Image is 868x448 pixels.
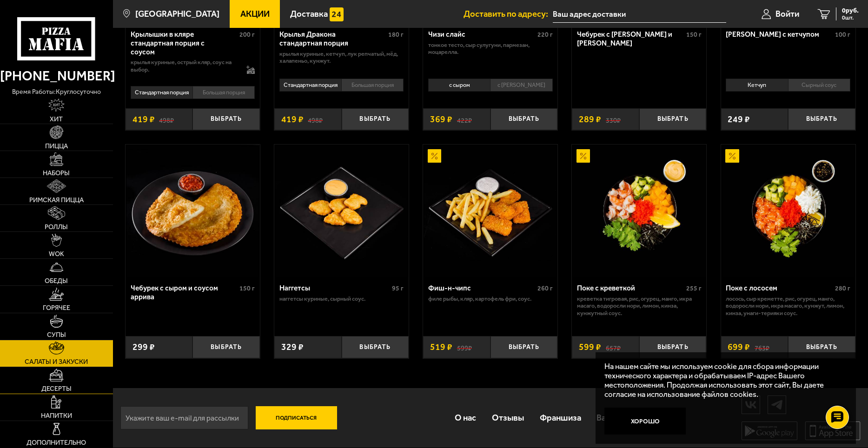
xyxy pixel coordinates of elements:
[281,115,304,124] span: 419 ₽
[45,224,68,230] span: Роллы
[45,143,68,149] span: Пицца
[572,145,706,277] a: АкционныйПоке с креветкой
[726,30,833,39] div: [PERSON_NAME] с кетчупом
[126,145,260,277] a: Чебурек с сыром и соусом аррива
[573,145,706,277] img: Поке с креветкой
[279,30,386,47] div: Крылья Дракона стандартная порция
[842,7,859,14] span: 0 руб.
[726,295,850,317] p: лосось, Сыр креметте, рис, огурец, манго, водоросли Нори, икра масаго, кунжут, лимон, кинза, унаг...
[47,331,66,338] span: Супы
[788,108,855,131] button: Выбрать
[192,336,260,358] button: Выбрать
[274,76,409,101] div: 0
[428,41,553,56] p: тонкое тесто, сыр сулугуни, пармезан, моцарелла.
[290,10,328,19] span: Доставка
[728,115,750,124] span: 249 ₽
[447,403,484,432] a: О нас
[341,79,404,92] li: Большая порция
[430,343,452,351] span: 519 ₽
[428,295,553,303] p: филе рыбы, кляр, картофель фри, соус.
[484,403,532,432] a: Отзывы
[126,145,259,277] img: Чебурек с сыром и соусом аррива
[192,108,260,131] button: Выбрать
[537,31,553,39] span: 220 г
[50,116,63,122] span: Хит
[537,284,553,292] span: 260 г
[726,79,788,92] li: Кетчуп
[428,149,441,163] img: Акционный
[29,197,84,203] span: Римская пицца
[342,336,409,358] button: Выбрать
[788,336,855,358] button: Выбрать
[120,406,248,429] input: Укажите ваш e-mail для рассылки
[686,284,702,292] span: 255 г
[606,343,621,351] s: 657 ₽
[279,284,390,293] div: Наггетсы
[490,336,558,358] button: Выбрать
[490,108,558,131] button: Выбрать
[639,108,707,131] button: Выбрать
[49,250,64,257] span: WOK
[577,30,684,47] div: Чебурек с [PERSON_NAME] и [PERSON_NAME]
[428,284,535,293] div: Фиш-н-чипс
[686,31,702,39] span: 150 г
[457,115,472,124] s: 422 ₽
[279,79,341,92] li: Стандартная порция
[43,170,70,176] span: Наборы
[726,284,833,293] div: Поке с лососем
[428,30,535,39] div: Чизи слайс
[131,59,238,73] p: крылья куриные, острый кляр, соус на выбор.
[424,145,557,277] img: Фиш-н-чипс
[392,284,404,292] span: 95 г
[192,86,255,99] li: Большая порция
[330,7,343,21] img: 15daf4d41897b9f0e9f617042186c801.svg
[606,115,621,124] s: 330 ₽
[43,304,70,311] span: Горячее
[281,343,304,351] span: 329 ₽
[457,343,472,351] s: 599 ₽
[135,10,219,19] span: [GEOGRAPHIC_DATA]
[279,50,404,65] p: крылья куриные, кетчуп, лук репчатый, мёд, халапеньо, кунжут.
[722,145,855,277] img: Поке с лососем
[131,86,192,99] li: Стандартная порция
[464,10,553,19] span: Доставить по адресу:
[41,412,72,419] span: Напитки
[41,385,72,392] span: Десерты
[490,79,552,92] li: с [PERSON_NAME]
[423,76,557,101] div: 0
[428,79,490,92] li: с сыром
[279,295,404,303] p: наггетсы куриные, сырный соус.
[553,6,726,23] input: Ваш адрес доставки
[159,115,174,124] s: 498 ₽
[577,284,684,293] div: Поке с креветкой
[342,108,409,131] button: Выбрать
[133,115,155,124] span: 419 ₽
[775,10,799,19] span: Войти
[256,406,337,429] button: Подписаться
[842,15,859,20] span: 0 шт.
[721,76,855,101] div: 0
[604,408,686,435] button: Хорошо
[131,284,238,301] div: Чебурек с сыром и соусом аррива
[423,145,557,277] a: АкционныйФиш-н-чипс
[835,284,850,292] span: 280 г
[240,10,270,19] span: Акции
[133,343,155,351] span: 299 ₽
[25,358,88,365] span: Салаты и закуски
[576,149,590,163] img: Акционный
[308,115,323,124] s: 498 ₽
[27,439,86,446] span: Дополнительно
[430,115,452,124] span: 369 ₽
[577,295,702,317] p: креветка тигровая, рис, огурец, манго, икра масаго, водоросли Нори, лимон, кинза, кунжутный соус.
[639,336,707,358] button: Выбрать
[274,145,409,277] a: Наггетсы
[579,343,601,351] span: 599 ₽
[728,343,750,351] span: 699 ₽
[532,403,589,432] a: Франшиза
[45,277,68,284] span: Обеды
[239,31,255,39] span: 200 г
[388,31,404,39] span: 180 г
[131,30,238,56] div: Крылышки в кляре стандартная порция c соусом
[604,362,841,399] p: На нашем сайте мы используем cookie для сбора информации технического характера и обрабатываем IP...
[725,149,739,163] img: Акционный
